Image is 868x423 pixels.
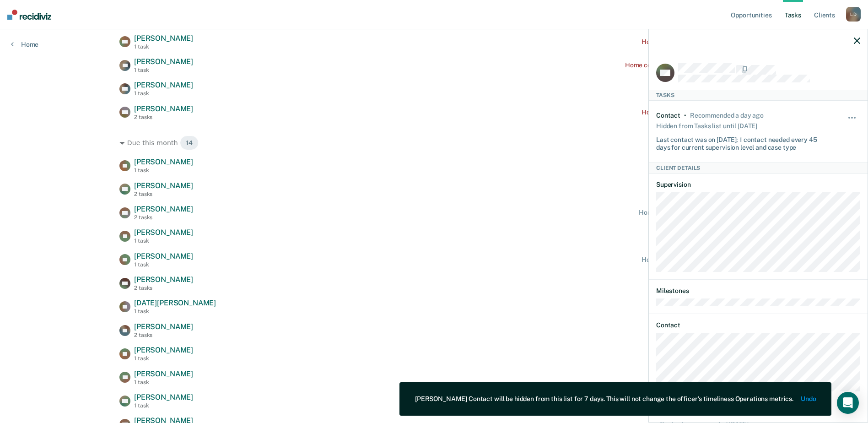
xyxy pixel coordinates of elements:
div: 1 task [134,261,193,268]
div: 1 task [134,90,193,97]
div: 2 tasks [134,285,193,291]
span: [PERSON_NAME] [134,346,193,354]
div: 1 task [134,43,193,50]
div: Tasks [649,90,868,101]
span: [PERSON_NAME] [134,322,193,331]
div: 1 task [134,167,193,174]
span: [PERSON_NAME] [134,181,193,190]
span: [PERSON_NAME] [134,157,193,166]
div: Recommended a day ago [690,112,764,119]
dt: Supervision [656,181,860,189]
span: [PERSON_NAME] [134,228,193,237]
span: [DATE][PERSON_NAME] [134,298,216,307]
div: Contact [656,112,680,119]
div: 1 task [134,402,193,409]
div: Home contact recommended a month ago [625,61,749,69]
div: 2 tasks [134,114,193,120]
div: L D [846,7,861,22]
div: Due this month [119,136,749,150]
dt: Contact [656,321,860,329]
button: Undo [801,395,816,403]
div: 1 task [134,355,193,362]
span: [PERSON_NAME] [134,393,193,401]
div: • [684,112,686,119]
span: [PERSON_NAME] [134,369,193,378]
div: Last contact was on [DATE]; 1 contact needed every 45 days for current supervision level and case... [656,132,826,152]
span: 14 [180,136,199,150]
div: Open Intercom Messenger [837,392,859,414]
div: Client Details [649,163,868,174]
div: 1 task [134,379,193,385]
span: [PERSON_NAME] [134,34,193,43]
div: 1 task [134,238,193,244]
div: 1 task [134,67,193,73]
div: [PERSON_NAME] Contact will be hidden from this list for 7 days. This will not change the officer'... [415,395,793,403]
dt: Milestones [656,287,860,295]
div: Home contact recommended [DATE] [642,108,749,116]
span: [PERSON_NAME] [134,81,193,89]
div: Home contact recommended [DATE] [642,38,749,46]
div: 1 task [134,308,216,315]
span: [PERSON_NAME] [134,275,193,284]
div: Home contact recommended in a day [639,209,748,217]
div: 2 tasks [134,214,193,221]
span: [PERSON_NAME] [134,252,193,260]
img: Recidiviz [7,10,51,20]
span: [PERSON_NAME] [134,57,193,66]
span: [PERSON_NAME] [134,205,193,213]
span: [PERSON_NAME] [134,104,193,113]
a: Home [11,40,38,49]
div: 2 tasks [134,332,193,338]
div: Hidden from Tasks list until [DATE] [656,119,757,132]
div: 2 tasks [134,191,193,197]
div: Home contact recommended [DATE] [642,256,749,264]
